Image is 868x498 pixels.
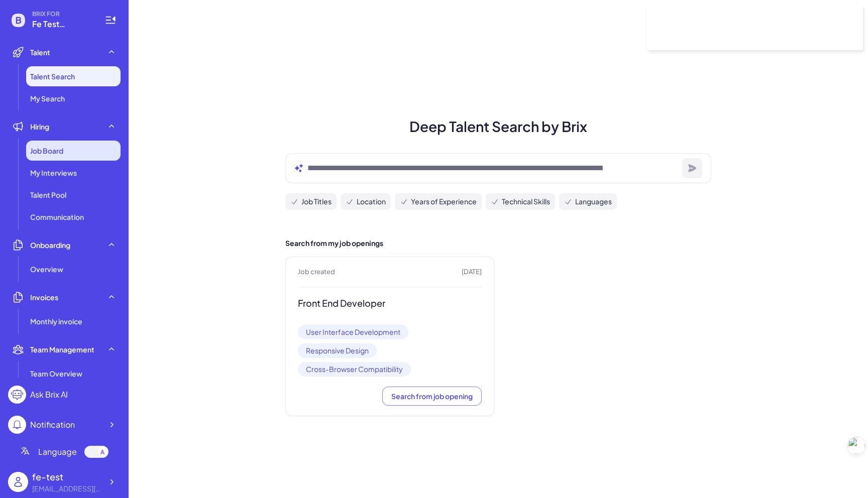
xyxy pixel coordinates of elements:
[32,483,102,494] div: fe-test@joinbrix.com
[30,240,70,250] span: Onboarding
[298,362,411,377] span: Cross-Browser Compatibility
[30,146,63,156] span: Job Board
[273,116,723,137] h1: Deep Talent Search by Brix
[32,10,92,18] span: BRIX FOR
[30,47,50,57] span: Talent
[285,238,711,248] h2: Search from my job openings
[30,212,84,222] span: Communication
[8,472,28,492] img: user_logo.png
[357,196,386,207] span: Location
[301,196,332,207] span: Job Titles
[575,196,612,207] span: Languages
[30,344,94,354] span: Team Management
[298,298,482,309] h3: Front End Developer
[30,71,75,81] span: Talent Search
[298,267,335,277] span: Job created
[30,264,63,274] span: Overview
[502,196,550,207] span: Technical Skills
[30,292,58,302] span: Invoices
[411,196,477,207] span: Years of Experience
[462,267,482,277] span: [DATE]
[30,93,65,103] span: My Search
[391,392,473,401] span: Search from job opening
[298,325,408,339] span: User Interface Development
[298,343,377,358] span: Responsive Design
[30,389,68,401] div: Ask Brix AI
[30,316,82,326] span: Monthly invoice
[30,168,77,178] span: My Interviews
[30,419,75,431] div: Notification
[38,446,77,458] span: Language
[32,18,92,30] span: Fe Test Company
[32,470,102,483] div: fe-test
[30,368,82,379] span: Team Overview
[30,190,66,200] span: Talent Pool
[30,121,49,132] span: Hiring
[382,387,482,406] button: Search from job opening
